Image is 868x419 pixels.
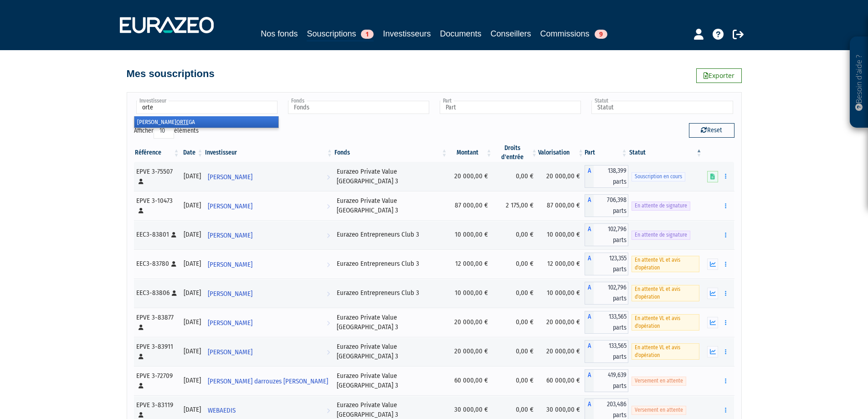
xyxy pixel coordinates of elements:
[136,313,177,332] div: EPVE 3-83877
[136,230,177,239] div: EEC3-83801
[538,249,585,279] td: 12 000,00 €
[632,314,700,331] span: En attente VL et avis d'opération
[538,144,585,162] th: Valorisation: activer pour trier la colonne par ordre croissant
[538,337,585,366] td: 20 000,00 €
[491,27,531,40] a: Conseillers
[327,256,330,273] i: Voir l'investisseur
[184,288,201,298] div: [DATE]
[204,372,334,390] a: [PERSON_NAME] darrouzes [PERSON_NAME]
[493,191,538,220] td: 2 175,00 €
[171,232,176,238] i: [Français] Personne physique
[493,144,538,162] th: Droits d'entrée: activer pour trier la colonne par ordre croissant
[585,253,628,275] div: A - Eurazeo Entrepreneurs Club 3
[327,402,330,419] i: Voir l'investisseur
[327,315,330,331] i: Voir l'investisseur
[585,311,594,334] span: A
[204,313,334,331] a: [PERSON_NAME]
[594,282,628,305] span: 102,796 parts
[585,253,594,275] span: A
[448,337,493,366] td: 20 000,00 €
[585,369,594,392] span: A
[689,123,734,138] button: Reset
[594,253,628,275] span: 123,355 parts
[204,144,334,162] th: Investisseur: activer pour trier la colonne par ordre croissant
[337,230,445,239] div: Eurazeo Entrepreneurs Club 3
[585,282,628,305] div: A - Eurazeo Entrepreneurs Club 3
[204,342,334,361] a: [PERSON_NAME]
[585,194,594,217] span: A
[184,376,201,385] div: [DATE]
[632,202,690,210] span: En attente de signature
[632,172,685,181] span: Souscription en cours
[594,340,628,363] span: 133,565 parts
[538,366,585,395] td: 60 000,00 €
[594,165,628,188] span: 138,399 parts
[139,208,144,213] i: [Français] Personne physique
[327,285,330,302] i: Voir l'investisseur
[594,194,628,217] span: 706,398 parts
[204,167,334,186] a: [PERSON_NAME]
[136,288,177,298] div: EEC3-83806
[136,196,177,216] div: EPVE 3-10473
[585,282,594,305] span: A
[184,230,201,239] div: [DATE]
[493,366,538,395] td: 0,00 €
[208,227,252,244] span: [PERSON_NAME]
[448,366,493,395] td: 60 000,00 €
[337,259,445,269] div: Eurazeo Entrepreneurs Club 3
[176,119,189,125] em: ORTE
[585,165,594,188] span: A
[448,162,493,191] td: 20 000,00 €
[172,290,177,296] i: [Français] Personne physique
[585,223,594,246] span: A
[127,68,215,79] h4: Mes souscriptions
[585,223,628,246] div: A - Eurazeo Entrepreneurs Club 3
[337,167,445,186] div: Eurazeo Private Value [GEOGRAPHIC_DATA] 3
[632,285,700,301] span: En attente VL et avis d'opération
[184,259,201,269] div: [DATE]
[136,371,177,391] div: EPVE 3-72709
[448,308,493,337] td: 20 000,00 €
[307,27,374,41] a: Souscriptions1
[585,369,628,392] div: A - Eurazeo Private Value Europe 3
[595,30,607,39] span: 9
[585,144,628,162] th: Part: activer pour trier la colonne par ordre croissant
[204,284,334,302] a: [PERSON_NAME]
[327,198,330,215] i: Voir l'investisseur
[854,41,864,124] p: Besoin d'aide ?
[632,343,700,360] span: En attente VL et avis d'opération
[632,256,700,272] span: En attente VL et avis d'opération
[337,313,445,332] div: Eurazeo Private Value [GEOGRAPHIC_DATA] 3
[261,27,298,40] a: Nos fonds
[585,165,628,188] div: A - Eurazeo Private Value Europe 3
[208,344,252,361] span: [PERSON_NAME]
[184,201,201,210] div: [DATE]
[327,169,330,186] i: Voir l'investisseur
[448,279,493,308] td: 10 000,00 €
[448,249,493,279] td: 12 000,00 €
[134,116,278,128] li: [PERSON_NAME] GA
[208,285,252,302] span: [PERSON_NAME]
[136,342,177,362] div: EPVE 3-83911
[337,371,445,391] div: Eurazeo Private Value [GEOGRAPHIC_DATA] 3
[136,259,177,269] div: EEC3-83780
[134,144,180,162] th: Référence : activer pour trier la colonne par ordre croissant
[632,377,686,385] span: Versement en attente
[493,337,538,366] td: 0,00 €
[208,198,252,215] span: [PERSON_NAME]
[327,390,330,407] i: Voir l'investisseur
[448,220,493,249] td: 10 000,00 €
[134,123,199,139] label: Afficher éléments
[184,317,201,327] div: [DATE]
[594,311,628,334] span: 133,565 parts
[208,315,252,331] span: [PERSON_NAME]
[204,255,334,273] a: [PERSON_NAME]
[208,169,252,186] span: [PERSON_NAME]
[493,162,538,191] td: 0,00 €
[139,354,144,359] i: [Français] Personne physique
[208,256,252,273] span: [PERSON_NAME]
[585,340,628,363] div: A - Eurazeo Private Value Europe 3
[383,27,431,40] a: Investisseurs
[139,412,144,418] i: [Français] Personne physique
[120,17,214,33] img: 1732889491-logotype_eurazeo_blanc_rvb.png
